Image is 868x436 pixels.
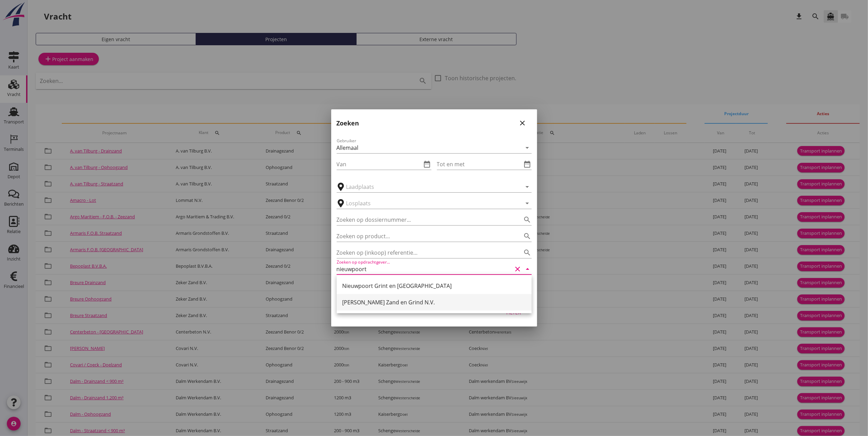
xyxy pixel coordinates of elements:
i: arrow_drop_down [523,199,532,207]
i: close [519,119,527,127]
input: Laadplaats [346,181,512,192]
i: search [523,216,532,224]
input: Zoeken op opdrachtgever... [337,264,512,275]
input: Tot en met [437,159,522,170]
i: arrow_drop_down [523,265,532,273]
input: Zoeken op (inkoop) referentie… [337,247,512,258]
input: Losplaats [346,198,512,209]
i: date_range [423,160,431,168]
input: Zoeken op product... [337,231,512,242]
i: clear [514,265,522,273]
div: [PERSON_NAME] Zand en Grind N.V. [342,298,526,306]
i: search [523,232,532,240]
i: arrow_drop_down [523,183,532,191]
i: search [523,249,532,257]
div: Allemaal [337,145,359,151]
input: Zoeken op dossiernummer... [337,214,512,225]
i: date_range [523,160,532,168]
h2: Zoeken [337,119,359,128]
i: arrow_drop_down [523,144,532,152]
input: Van [337,159,422,170]
div: Nieuwpoort Grint en [GEOGRAPHIC_DATA] [342,282,526,290]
